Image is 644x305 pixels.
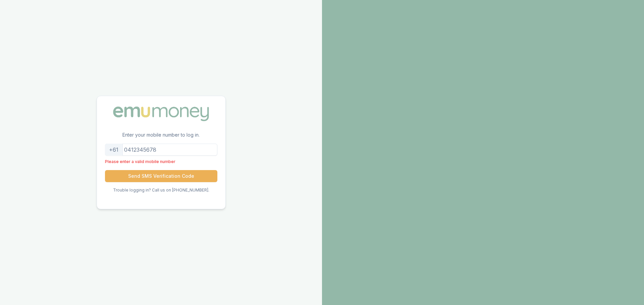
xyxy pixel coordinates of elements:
p: Please enter a valid mobile number [105,158,217,165]
p: Enter your mobile number to log in. [97,132,225,144]
div: +61 [105,144,123,156]
p: Trouble logging in? Call us on [PHONE_NUMBER]. [113,187,209,193]
input: 0412345678 [105,144,217,156]
img: Emu Money [111,104,211,124]
button: Send SMS Verification Code [105,170,217,182]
